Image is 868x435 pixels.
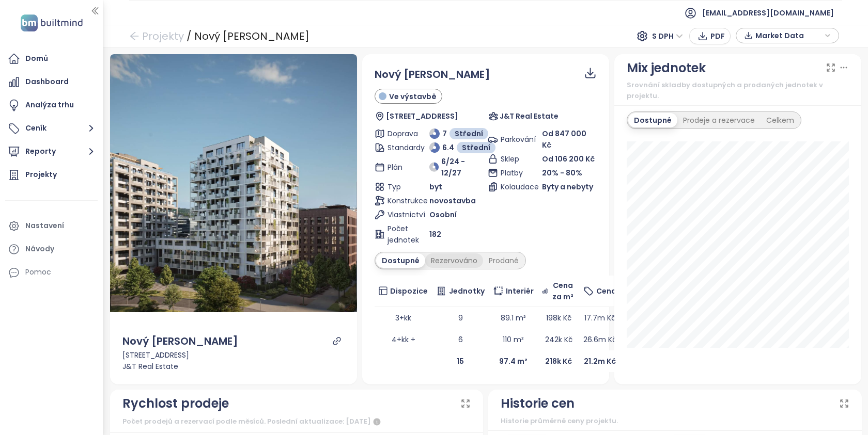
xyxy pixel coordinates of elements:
span: arrow-left [129,31,139,41]
span: Byty a nebyty [542,181,593,192]
div: Prodeje a rezervace [677,113,761,127]
b: 15 [457,356,464,366]
span: 182 [429,229,441,240]
span: Market Data [755,28,822,43]
span: novostavba [429,195,476,206]
div: Nový [PERSON_NAME] [122,333,238,349]
span: Platby [501,167,528,179]
span: Od 106 200 Kč [542,153,595,165]
div: Historie cen [501,394,575,413]
button: Reporty [5,141,98,162]
div: button [741,28,833,43]
span: 6.4 [442,142,454,153]
td: 4+kk + [375,329,432,350]
div: Prodané [483,253,524,268]
span: byt [429,181,442,192]
div: J&T Real Estate [122,361,345,372]
div: Dashboard [25,75,69,88]
td: 3+kk [375,307,432,329]
div: Pomoc [5,262,98,283]
b: 218k Kč [545,356,572,366]
span: Kolaudace [501,181,528,192]
a: Nastavení [5,216,98,236]
div: Domů [25,52,48,65]
span: J&T Real Estate [500,110,559,122]
a: Projekty [5,165,98,185]
span: Jednotky [449,285,485,297]
a: link [332,336,342,346]
div: Historie průměrné ceny projektu. [501,416,849,426]
span: Doprava [388,128,415,139]
span: Střední [455,128,483,139]
span: PDF [710,30,725,42]
span: Osobní [429,209,457,220]
span: Parkování [501,134,528,145]
span: Standardy [388,142,415,153]
b: 21.2m Kč [584,356,616,366]
div: Srovnání skladby dostupných a prodaných jednotek v projektu. [627,80,849,101]
span: Od 847 000 Kč [542,128,586,150]
span: Typ [388,181,415,192]
span: 20% - 80% [542,168,582,178]
div: Rychlost prodeje [122,394,229,413]
div: Mix jednotek [627,58,706,78]
div: [STREET_ADDRESS] [122,349,345,361]
td: 89.1 m² [489,307,538,329]
span: Nový [PERSON_NAME] [375,67,490,83]
span: [STREET_ADDRESS] [386,110,458,122]
td: 110 m² [489,329,538,350]
a: Analýza trhu [5,95,98,116]
div: Projekty [25,168,57,181]
div: Rezervováno [425,253,483,268]
td: 9 [432,307,489,329]
div: Dostupné [628,113,677,127]
img: logo [18,12,86,34]
b: 97.4 m² [499,356,528,366]
a: Dashboard [5,72,98,92]
div: Dostupné [376,253,425,268]
span: 7 [442,128,447,139]
span: Střední [462,142,490,153]
div: / [187,27,192,45]
span: 6/24 - 12/27 [441,156,484,179]
span: 242k Kč [545,334,572,345]
a: Návody [5,239,98,260]
span: 17.7m Kč [584,313,615,323]
span: [EMAIL_ADDRESS][DOMAIN_NAME] [702,1,834,25]
a: Domů [5,49,98,69]
span: Vlastnictví [388,209,415,220]
div: Celkem [761,113,800,127]
span: Dispozice [390,285,428,297]
span: Ve výstavbě [389,91,437,102]
span: Sklep [501,153,528,165]
span: Cena za m² [551,280,576,302]
div: Nový [PERSON_NAME] [194,27,309,45]
span: Konstrukce [388,195,415,206]
div: Nastavení [25,219,64,232]
span: S DPH [652,28,683,44]
button: PDF [689,28,731,44]
button: Ceník [5,118,98,139]
span: 198k Kč [546,313,571,323]
div: Počet prodejů a rezervací podle měsíců. Poslední aktualizace: [DATE] [122,416,471,428]
div: Návody [25,243,54,255]
div: Analýza trhu [25,99,74,111]
span: Počet jednotek [388,223,415,246]
span: 26.6m Kč [583,334,616,345]
div: Pomoc [25,266,51,279]
span: Plán [388,162,415,173]
td: 6 [432,329,489,350]
span: Interiér [506,285,534,297]
span: Cena [596,285,616,297]
a: arrow-left Projekty [129,27,184,45]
